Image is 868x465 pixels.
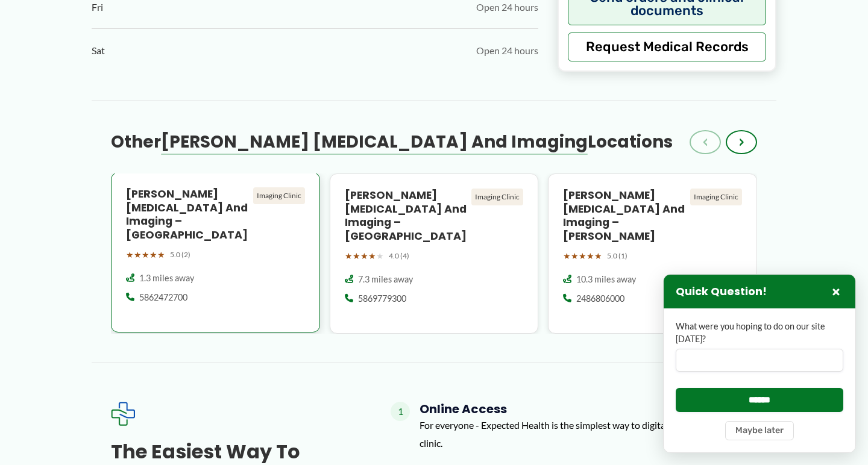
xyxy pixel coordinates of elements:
[739,135,744,149] span: ›
[576,293,624,305] span: 2486806000
[579,248,587,264] span: ★
[111,131,673,153] h3: Other Locations
[690,189,742,205] div: Imaging Clinic
[587,248,594,264] span: ★
[139,272,194,284] span: 1.3 miles away
[829,284,843,299] button: Close
[420,416,757,452] p: For everyone - Expected Health is the simplest way to digitally connect with a clinic.
[149,247,157,263] span: ★
[111,173,320,334] a: [PERSON_NAME] [MEDICAL_DATA] and Imaging – [GEOGRAPHIC_DATA] Imaging Clinic ★★★★★ 5.0 (2) 1.3 mil...
[142,247,149,263] span: ★
[126,247,134,263] span: ★
[111,402,135,426] img: Expected Healthcare Logo
[563,189,685,243] h4: [PERSON_NAME] [MEDICAL_DATA] and Imaging – [PERSON_NAME]
[725,421,794,440] button: Maybe later
[594,248,602,264] span: ★
[676,320,843,345] label: What were you hoping to do on our site [DATE]?
[676,285,767,299] h3: Quick Question!
[471,189,523,205] div: Imaging Clinic
[368,248,376,264] span: ★
[126,187,248,242] h4: [PERSON_NAME] [MEDICAL_DATA] and Imaging – [GEOGRAPHIC_DATA]
[391,402,410,421] span: 1
[703,135,708,149] span: ‹
[563,248,571,264] span: ★
[358,293,406,305] span: 5869779300
[607,249,627,263] span: 5.0 (1)
[571,248,579,264] span: ★
[92,42,105,60] span: Sat
[376,248,384,264] span: ★
[139,292,187,304] span: 5862472700
[161,130,588,154] span: [PERSON_NAME] [MEDICAL_DATA] and Imaging
[576,273,636,286] span: 10.3 miles away
[360,248,368,264] span: ★
[353,248,360,264] span: ★
[253,187,305,204] div: Imaging Clinic
[345,189,467,243] h4: [PERSON_NAME] [MEDICAL_DATA] and Imaging – [GEOGRAPHIC_DATA]
[476,42,538,60] span: Open 24 hours
[358,273,413,286] span: 7.3 miles away
[170,248,190,261] span: 5.0 (2)
[726,130,757,154] button: ›
[568,33,766,61] button: Request Medical Records
[134,247,142,263] span: ★
[157,247,165,263] span: ★
[330,173,539,334] a: [PERSON_NAME] [MEDICAL_DATA] and Imaging – [GEOGRAPHIC_DATA] Imaging Clinic ★★★★★ 4.0 (4) 7.3 mil...
[420,402,757,416] h4: Online Access
[345,248,353,264] span: ★
[690,130,721,154] button: ‹
[389,249,409,263] span: 4.0 (4)
[548,173,757,334] a: [PERSON_NAME] [MEDICAL_DATA] and Imaging – [PERSON_NAME] Imaging Clinic ★★★★★ 5.0 (1) 10.3 miles ...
